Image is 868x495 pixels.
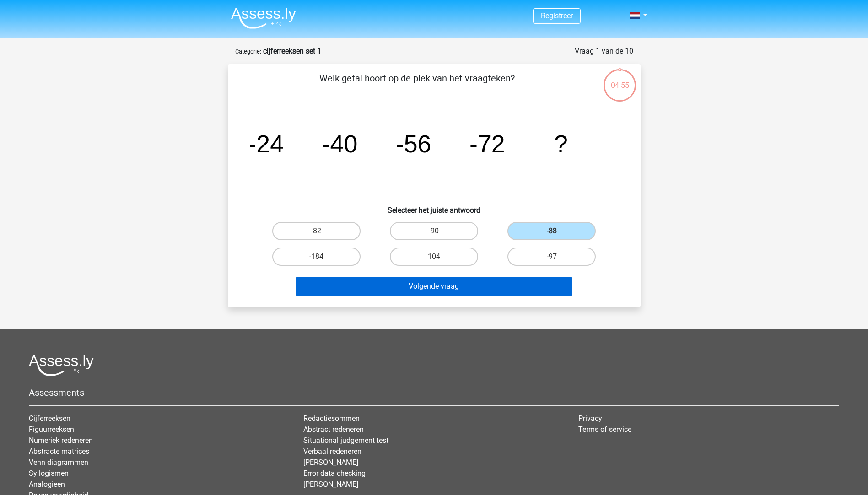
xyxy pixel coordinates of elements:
a: Registreer [541,11,573,20]
a: Verbaal redeneren [303,447,361,456]
a: Cijferreeksen [29,414,70,423]
a: Error data checking [303,469,366,478]
a: Redactiesommen [303,414,360,423]
h5: Assessments [29,387,839,398]
h6: Selecteer het juiste antwoord [243,199,626,215]
a: Venn diagrammen [29,458,88,467]
a: Figuurreeksen [29,425,74,434]
strong: cijferreeksen set 1 [263,47,321,55]
a: Terms of service [578,425,631,434]
tspan: ? [554,130,568,157]
div: 04:55 [603,68,637,91]
label: -184 [272,247,361,266]
a: Situational judgement test [303,436,388,445]
tspan: -56 [395,130,431,157]
a: Abstracte matrices [29,447,89,456]
tspan: -72 [469,130,505,157]
a: [PERSON_NAME] [303,480,358,489]
a: Analogieen [29,480,65,489]
a: Numeriek redeneren [29,436,93,445]
tspan: -24 [248,130,284,157]
small: Categorie: [235,48,261,55]
a: Abstract redeneren [303,425,364,434]
div: Vraag 1 van de 10 [575,46,633,57]
label: 104 [390,247,478,266]
p: Welk getal hoort op de plek van het vraagteken? [243,71,592,99]
button: Volgende vraag [296,277,572,296]
label: -88 [507,222,596,240]
label: -97 [507,247,596,266]
label: -82 [272,222,361,240]
tspan: -40 [322,130,357,157]
a: [PERSON_NAME] [303,458,358,467]
a: Syllogismen [29,469,69,478]
a: Privacy [578,414,602,423]
label: -90 [390,222,478,240]
img: Assessly logo [29,355,94,376]
img: Assessly [231,7,296,29]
